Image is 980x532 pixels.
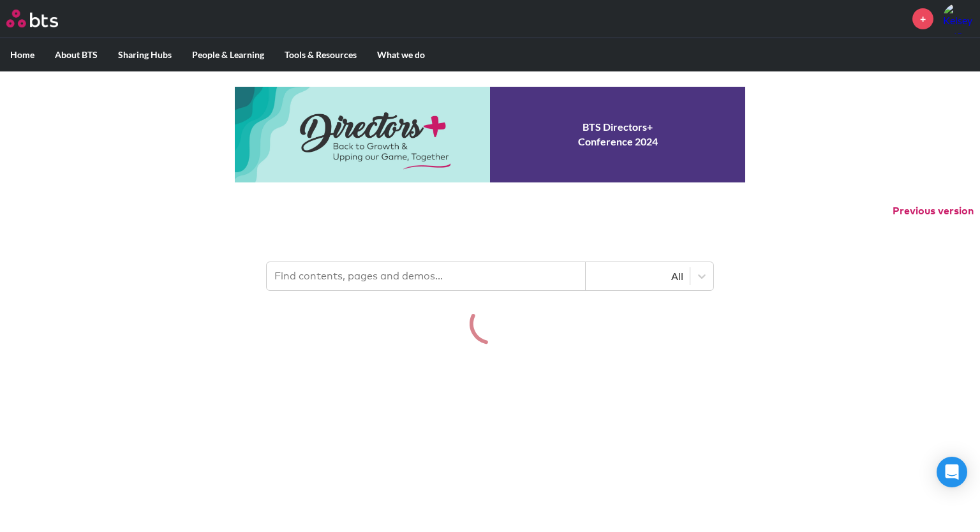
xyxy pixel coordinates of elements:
label: About BTS [45,38,108,71]
div: Open Intercom Messenger [937,457,967,487]
button: Previous version [893,204,974,218]
label: What we do [367,38,435,71]
label: Tools & Resources [274,38,367,71]
input: Find contents, pages and demos... [267,262,586,290]
img: BTS Logo [6,10,58,27]
div: All [592,269,683,283]
a: Conference 2024 [235,87,745,182]
a: Go home [6,10,82,27]
a: + [912,8,933,29]
a: Profile [943,3,974,34]
label: Sharing Hubs [108,38,182,71]
label: People & Learning [182,38,274,71]
img: Kelsey Raymond [943,3,974,34]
